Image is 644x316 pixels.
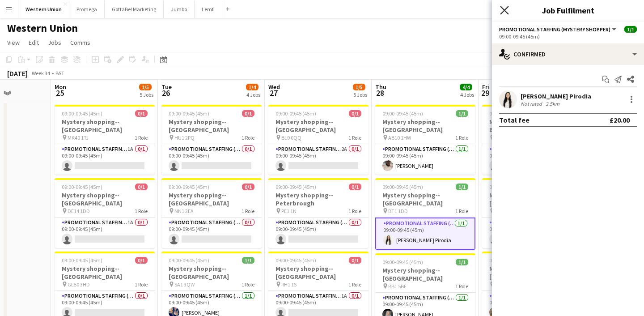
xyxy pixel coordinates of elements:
[382,110,423,117] span: 09:00-09:45 (45m)
[242,257,254,264] span: 1/1
[161,218,262,248] app-card-role: Promotional Staffing (Mystery Shopper)0/109:00-09:45 (45m)
[482,83,489,91] span: Fri
[30,70,52,77] span: Week 34
[460,84,472,90] span: 4/4
[4,37,23,48] a: View
[7,69,28,78] div: [DATE]
[55,191,155,207] h3: Mystery shopping--[GEOGRAPHIC_DATA]
[161,191,262,207] h3: Mystery shopping--[GEOGRAPHIC_DATA]
[268,105,369,175] div: 09:00-09:45 (45m)0/1Mystery shopping--[GEOGRAPHIC_DATA] BL9 0QQ1 RolePromotional Staffing (Myster...
[62,110,102,117] span: 09:00-09:45 (45m)
[349,110,361,117] span: 0/1
[139,84,152,90] span: 1/5
[55,70,64,77] div: BST
[489,110,530,117] span: 09:00-09:45 (45m)
[18,0,69,18] button: Western Union
[375,105,475,175] app-job-card: 09:00-09:45 (45m)1/1Mystery shopping--[GEOGRAPHIC_DATA] AB10 1HW1 RolePromotional Staffing (Myste...
[275,184,316,190] span: 09:00-09:45 (45m)
[482,178,582,248] app-job-card: 09:00-09:45 (45m)0/1Mystery shopping--[GEOGRAPHIC_DATA] BR1 1JD1 RolePromotional Staffing (Myster...
[195,0,222,18] button: Lemfi
[382,184,423,190] span: 09:00-09:45 (45m)
[610,115,630,124] div: £20.00
[268,144,369,175] app-card-role: Promotional Staffing (Mystery Shopper)2A0/109:00-09:45 (45m)
[161,178,262,248] app-job-card: 09:00-09:45 (45m)0/1Mystery shopping--[GEOGRAPHIC_DATA] NN1 2EA1 RolePromotional Staffing (Myster...
[275,257,316,264] span: 09:00-09:45 (45m)
[268,191,369,207] h3: Mystery shopping--Peterbrough
[164,0,195,18] button: Jumbo
[544,100,561,107] div: 2.5km
[62,257,102,264] span: 09:00-09:45 (45m)
[241,134,254,141] span: 1 Role
[375,266,475,282] h3: Mystery shopping--[GEOGRAPHIC_DATA]
[169,110,209,117] span: 09:00-09:45 (45m)
[246,84,258,90] span: 1/4
[521,100,544,107] div: Not rated
[174,134,195,141] span: HU1 2PQ
[388,283,407,290] span: BB1 5BE
[161,83,172,91] span: Tue
[455,283,468,290] span: 1 Role
[241,208,254,214] span: 1 Role
[521,92,591,100] div: [PERSON_NAME] Pirodia
[489,184,530,190] span: 09:00-09:45 (45m)
[246,91,260,98] div: 4 Jobs
[375,218,475,250] app-card-role: Promotional Staffing (Mystery Shopper)1/109:00-09:45 (45m)[PERSON_NAME] Pirodia
[44,37,65,48] a: Jobs
[268,218,369,248] app-card-role: Promotional Staffing (Mystery Shopper)0/109:00-09:45 (45m)
[48,38,61,47] span: Jobs
[135,208,148,214] span: 1 Role
[242,184,254,190] span: 0/1
[281,134,301,141] span: BL9 0QQ
[482,218,582,248] app-card-role: Promotional Staffing (Mystery Shopper)4A0/109:00-09:45 (45m)
[268,118,369,134] h3: Mystery shopping--[GEOGRAPHIC_DATA]
[492,4,644,16] h3: Job Fulfilment
[499,26,618,33] button: Promotional Staffing (Mystery Shopper)
[55,178,155,248] app-job-card: 09:00-09:45 (45m)0/1Mystery shopping--[GEOGRAPHIC_DATA] DE14 1DD1 RolePromotional Staffing (Myste...
[349,257,361,264] span: 0/1
[267,88,280,98] span: 27
[55,105,155,175] app-job-card: 09:00-09:45 (45m)0/1Mystery shopping--[GEOGRAPHIC_DATA] MK40 1TJ1 RolePromotional Staffing (Myste...
[161,105,262,175] app-job-card: 09:00-09:45 (45m)0/1Mystery shopping--[GEOGRAPHIC_DATA] HU1 2PQ1 RolePromotional Staffing (Myster...
[161,144,262,175] app-card-role: Promotional Staffing (Mystery Shopper)0/109:00-09:45 (45m)
[375,83,386,91] span: Thu
[70,38,90,47] span: Comms
[353,84,365,90] span: 1/5
[348,208,361,214] span: 1 Role
[268,83,280,91] span: Wed
[281,208,297,214] span: PE1 1N
[69,0,105,18] button: Promega
[105,0,164,18] button: GottaBe! Marketing
[160,88,172,98] span: 26
[455,208,468,214] span: 1 Role
[140,91,153,98] div: 5 Jobs
[169,257,209,264] span: 09:00-09:45 (45m)
[135,134,148,141] span: 1 Role
[349,184,361,190] span: 0/1
[375,178,475,250] app-job-card: 09:00-09:45 (45m)1/1Mystery shopping--[GEOGRAPHIC_DATA] BT1 1DD1 RolePromotional Staffing (Myster...
[53,88,66,98] span: 25
[382,259,423,265] span: 09:00-09:45 (45m)
[482,191,582,207] h3: Mystery shopping--[GEOGRAPHIC_DATA]
[482,265,582,281] h3: Mystery shopping--[GEOGRAPHIC_DATA]
[7,21,78,35] h1: Western Union
[268,178,369,248] app-job-card: 09:00-09:45 (45m)0/1Mystery shopping--Peterbrough PE1 1N1 RolePromotional Staffing (Mystery Shopp...
[489,257,530,264] span: 09:00-09:45 (45m)
[374,88,386,98] span: 28
[174,208,194,214] span: NN1 2EA
[482,105,582,175] app-job-card: 09:00-09:45 (45m)0/1Mystery shopping--Ballymena BT43 6AH1 RolePromotional Staffing (Mystery Shopp...
[55,218,155,248] app-card-role: Promotional Staffing (Mystery Shopper)1A0/109:00-09:45 (45m)
[135,257,148,264] span: 0/1
[7,38,20,47] span: View
[388,134,411,141] span: AB10 1HW
[135,110,148,117] span: 0/1
[25,37,42,48] a: Edit
[174,281,195,288] span: SA1 3QW
[135,184,148,190] span: 0/1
